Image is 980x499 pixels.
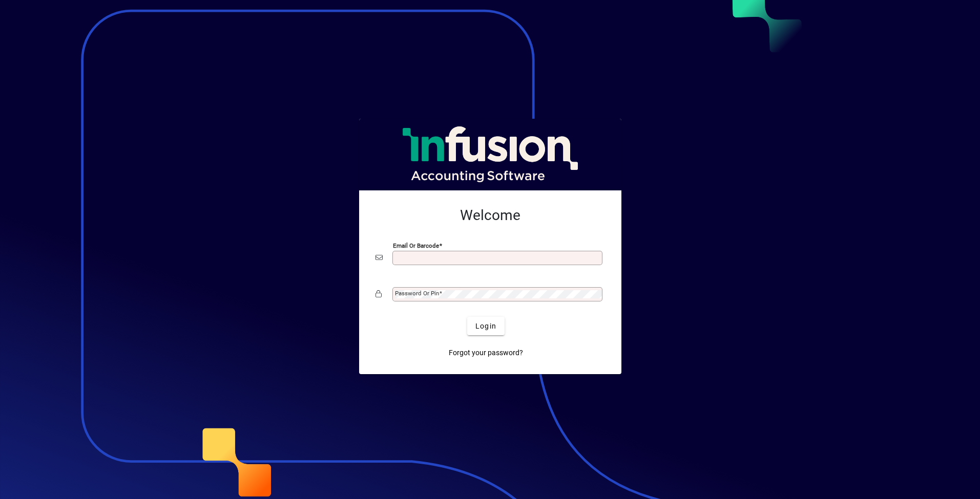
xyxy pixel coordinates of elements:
mat-label: Email or Barcode [393,242,439,249]
button: Login [467,317,505,335]
span: Login [475,321,496,332]
h2: Welcome [376,207,605,224]
a: Forgot your password? [445,343,527,362]
span: Forgot your password? [449,348,523,358]
mat-label: Password or Pin [395,290,439,297]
